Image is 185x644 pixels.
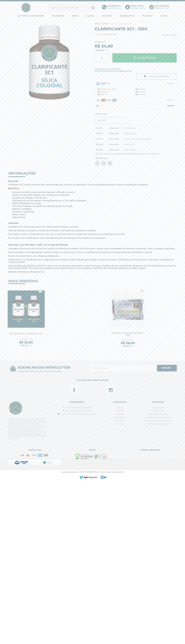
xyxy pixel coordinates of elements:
a: AtendimentoFale conosco [102,5,123,11]
span: A dosagem ótima varia entre os tipos de cerveja e as diferentes cervejarias. Em linhas gerais, qu... [8,247,175,250]
b: Meu Carrinho [154,5,169,7]
span: Parcelas [166,82,174,85]
a: Outros [161,14,167,18]
span: Jadlog - .Package Centralizado [124,138,150,140]
b: R$ 33,85 [167,104,174,107]
a: Gallobrew Clarificante de Mosto - 100g [109,288,147,350]
span: Disponibilidade: [95,68,177,70]
div: * Este prazo de entrega está considerando a disponibilidade do produto + prazo de entrega. [95,153,177,154]
p: e receba nossas ofertas por e-mail [18,370,62,374]
a: Maltes [72,14,78,18]
a: Whatsapp: [PHONE_NUMBER] [62,410,92,412]
img: Google Safe Browsing [94,454,107,459]
span: de R$ 6,61 [136,93,145,96]
b: Código: [95,33,102,35]
button: OK [117,117,128,123]
span: Está permitido pela ANVISA na RDC 64 / 2011 e seu uso dispensa declaração no rótulo da cerveja. T... [8,265,176,269]
span: ou via Pix [95,49,109,51]
a: Lista de Desejos [136,73,177,79]
img: pinterest sharing button [109,162,111,165]
a: Lúpulos [116,410,124,412]
a: Outros [102,23,108,25]
span: Categorias [104,398,135,406]
span: Economia de energia e mão de obra; [12,197,47,199]
input: Digite seu email [90,365,156,371]
span: R$ 36,94 [96,148,104,151]
span: Melhor filtrabilidade da cerveja; [12,202,42,204]
b: 4x [136,88,138,90]
strong: Benefícios: [8,187,20,189]
a: Siga nos no Instagram [107,386,115,394]
span: Melhora a qualidade; [12,208,32,210]
strong: Equipamentos [120,15,134,17]
span: Clarificante SC1 está pronto para o uso. Não necessita diluição ou preparo. [8,226,79,228]
a: Para Servir [114,420,125,422]
input: Digite o que você procura [48,4,97,11]
a: Comprar [112,53,177,63]
a: Leveduras [115,413,125,415]
span: R$ 12,94 [96,127,104,129]
span: R$ 19,10 [96,138,104,140]
a: Para Servir [142,14,153,18]
img: Pix [43,461,52,464]
a: Loja Integrada [77,475,100,480]
span: Após a dosagem e homogeneização, manter o tanque em repouso por 24 horas, purgar/drenar as levedu... [8,251,153,253]
img: Pix [96,105,104,107]
img: proxy-mercadopago-v1 [15,461,28,464]
span: Restam apenas unidades [95,70,177,72]
span: Clarificante SC1 é feito à base de sílica coloidal (sílica-sol), para uso na maturação. Flocula e... [8,184,149,186]
span: Pague com [8,446,62,454]
a: Parcelas [96,97,175,103]
span: Tempo de maturação reduzido, com cerveja clara e brilhante: [12,194,70,196]
strong: Descrição [8,180,19,182]
strong: 0 [152,5,154,7]
div: Carrinho Vazio [154,7,170,9]
p: Hopfen Haus BrewShop - Compre Malte, Lúpulo, Levedura e Acessórios para sua Cerveja Artesanal. Lo... [8,418,50,439]
i: boleto [44,454,48,457]
img: Hopfen Haus BrewShop [8,401,23,415]
i: amex [38,454,42,457]
span: Loggi - Express [124,132,137,135]
span: de R$ 9,67 [136,88,146,91]
a: Kit Clarificante + Antiespumante [8,288,45,350]
span: Formas de envio [124,446,177,454]
img: Mercado Pago Checkout PRO [96,82,106,85]
img: Mercado Pago [96,99,122,102]
b: Minha Conta [130,5,144,7]
input: CEP [95,117,128,123]
a: Links [DEMOGRAPHIC_DATA] [146,416,170,418]
strong: 6x [95,41,97,43]
button: Buscar [89,4,97,11]
strong: R$ 33,85 [97,49,104,51]
a: Ezimas e Clarificantes [110,23,131,25]
p: Hopfen Haus BrewShop - CNPJ: 32.780.365/0001-72 © Todos os direitos reservados. 2025 [8,471,177,473]
img: Logomarca Loja Integrada [77,475,100,480]
b: Aproveite! [95,70,106,72]
span: Otimização do uso dos tanques (cerveja filtrando em 12-24 h após a dosagem); [12,199,87,202]
span: de R$ 18,78 [97,91,108,93]
span: de R$ 12,71 [97,93,108,96]
img: Clarificante SC1 - 120g [10,22,89,102]
img: logo-beep-digital.png [100,476,107,479]
button: Assinar [157,365,177,371]
label: Calcule o frete [95,112,177,116]
p: Acessar agora [130,5,145,9]
a: Trocas e Devoluções [148,413,168,415]
b: Atendimento [107,5,121,7]
span: 4 dias úteis [109,127,119,129]
strong: Maltes [72,15,78,17]
a: Início [95,23,100,25]
a: Política de privacidade [147,423,169,425]
b: 1x [97,88,99,90]
span: Conteúdo [143,398,173,406]
b: 6x [136,93,138,95]
a: Meios de pagamento e de frete [143,420,173,422]
span: 3 dias úteis [109,148,119,151]
strong: Outros [161,15,167,17]
a: Parcelas [96,81,175,86]
b: Marca: [162,34,168,36]
span: Reduz Custos; [12,213,26,216]
span: CLARIFICANTESC1 [102,33,117,35]
strong: Aplicação: usar 400-1000 g / 1000 L de cerveja (40-100 g/hl). [8,244,68,246]
a: Siga nos no Facebook [70,386,78,394]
